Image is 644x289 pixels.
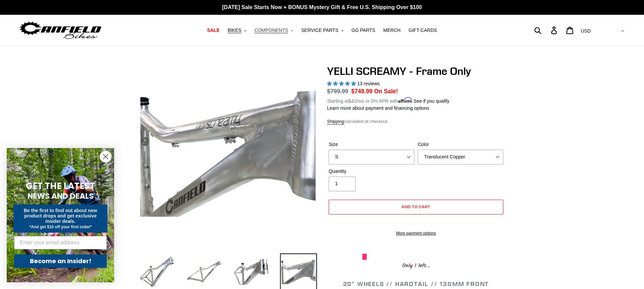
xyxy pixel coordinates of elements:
button: Close dialog [100,151,111,162]
span: SERVICE PARTS [301,28,338,33]
span: MERCH [383,28,401,33]
a: More payment options [329,230,503,236]
img: Canfield Bikes [18,20,102,41]
span: GET THE LATEST [26,180,95,192]
input: Search [538,23,555,38]
label: Quantity [329,168,414,175]
input: Enter your email address [14,236,107,249]
span: GG PARTS [352,28,375,33]
span: GIFT CARDS [409,28,437,33]
span: $749.99 [351,88,372,95]
a: Shipping [327,119,344,125]
div: Only left... [362,260,470,270]
span: 1 [413,261,418,270]
button: SERVICE PARTS [298,26,347,35]
a: See if you qualify - Learn more about Affirm Financing (opens in modal) [414,98,450,104]
label: Color [418,141,503,148]
span: COMPONENTS [255,28,288,33]
span: Affirm [398,97,412,103]
button: COMPONENTS [251,26,296,35]
button: Add to cart [329,200,503,214]
a: GIFT CARDS [405,26,441,35]
span: BIKES [228,28,241,33]
span: SALE [207,28,220,33]
span: Add to cart [402,204,431,209]
span: 29" WHEELS // HARDTAIL // 130MM FRONT [343,280,489,288]
div: calculated at checkout. [327,118,505,125]
span: 13 reviews [357,81,380,86]
span: *And get $10 off your first order* [29,225,91,229]
p: Starting at /mo or 0% APR with . [327,96,449,105]
span: Be the first to find out about new product drops and get exclusive insider deals. [24,208,97,224]
span: 5.00 stars [327,81,357,86]
button: Become an Insider! [14,254,107,268]
h1: YELLI SCREAMY - Frame Only [327,65,505,78]
a: MERCH [380,26,404,35]
span: NEWS AND DEALS [28,191,94,201]
a: Learn more about payment and financing options [327,105,429,111]
s: $799.99 [327,88,348,95]
label: Size [329,141,414,148]
a: SALE [204,26,223,35]
a: GG PARTS [348,26,379,35]
span: $42 [349,98,356,104]
button: BIKES [224,26,250,35]
span: On Sale! [374,87,398,96]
